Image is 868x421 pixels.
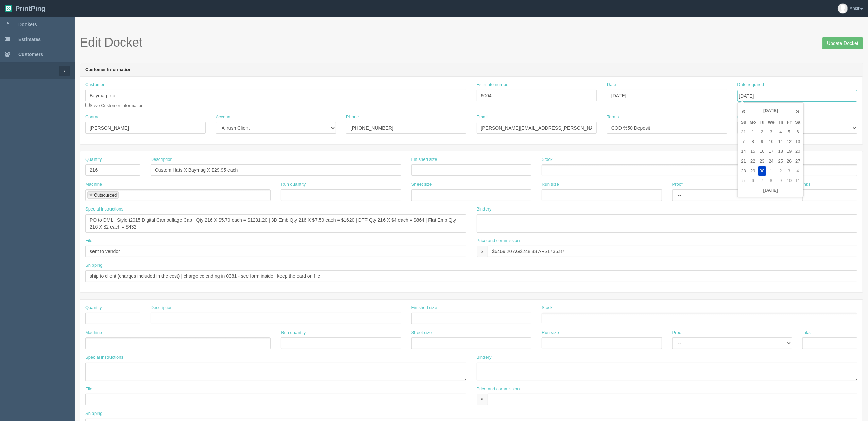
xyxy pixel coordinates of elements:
[739,118,748,128] th: Su
[793,156,802,166] td: 27
[793,176,802,186] td: 11
[346,114,359,120] label: Phone
[5,5,12,12] img: logo-3e63b451c926e2ac314895c53de4908e5d424f24456219fb08d385ab2e579770.png
[739,137,748,147] td: 7
[785,137,793,147] td: 12
[748,156,758,166] td: 22
[766,127,776,137] td: 3
[85,262,103,269] label: Shipping
[785,127,793,137] td: 5
[85,354,123,361] label: Special instructions
[758,137,766,147] td: 9
[281,181,306,188] label: Run quantity
[216,114,232,120] label: Account
[793,104,802,118] th: »
[758,166,766,176] td: 30
[776,176,785,186] td: 9
[793,137,802,147] td: 13
[411,181,432,188] label: Sheet size
[18,22,37,27] span: Dockets
[94,193,117,197] div: Outsourced
[739,127,748,137] td: 31
[785,156,793,166] td: 26
[739,186,802,196] th: [DATE]
[739,166,748,176] td: 28
[793,147,802,156] td: 20
[542,330,559,336] label: Run size
[85,410,103,417] label: Shipping
[411,305,437,311] label: Finished size
[766,166,776,176] td: 1
[766,176,776,186] td: 8
[785,166,793,176] td: 3
[85,82,466,109] div: Save Customer Information
[85,238,92,244] label: File
[737,82,764,88] label: Date required
[802,330,811,336] label: Inks
[766,156,776,166] td: 24
[793,127,802,137] td: 6
[739,104,748,118] th: «
[542,181,559,188] label: Run size
[477,206,492,213] label: Bindery
[85,214,466,233] textarea: PO to DML | Style i2015 Digital Camouflage Cap | Qty 216 X $5.70 each = $1231.20 | 3D Emb Qty 216...
[477,394,488,405] div: $
[542,305,553,311] label: Stock
[785,147,793,156] td: 19
[477,238,520,244] label: Price and commission
[758,156,766,166] td: 23
[766,137,776,147] td: 10
[477,354,492,361] label: Bindery
[748,127,758,137] td: 1
[85,90,466,101] input: Enter customer name
[85,386,92,392] label: File
[85,114,101,120] label: Contact
[411,330,432,336] label: Sheet size
[766,147,776,156] td: 17
[785,176,793,186] td: 10
[748,137,758,147] td: 8
[739,147,748,156] td: 14
[18,52,43,57] span: Customers
[748,176,758,186] td: 6
[776,137,785,147] td: 11
[802,181,811,188] label: Inks
[785,118,793,128] th: Fr
[758,127,766,137] td: 2
[838,4,848,13] img: avatar_default-7531ab5dedf162e01f1e0bb0964e6a185e93c5c22dfe317fb01d7f8cd2b1632c.jpg
[607,114,619,120] label: Terms
[776,156,785,166] td: 25
[411,156,437,163] label: Finished size
[85,156,102,163] label: Quantity
[607,82,616,88] label: Date
[542,156,553,163] label: Stock
[85,330,102,336] label: Machine
[80,63,863,77] header: Customer Information
[793,166,802,176] td: 4
[477,246,488,257] div: $
[477,386,520,392] label: Price and commission
[758,147,766,156] td: 16
[739,176,748,186] td: 5
[776,147,785,156] td: 18
[85,206,123,213] label: Special instructions
[477,114,488,120] label: Email
[776,118,785,128] th: Th
[85,181,102,188] label: Machine
[85,305,102,311] label: Quantity
[477,82,510,88] label: Estimate number
[151,305,173,311] label: Description
[748,118,758,128] th: Mo
[85,82,104,88] label: Customer
[748,104,793,118] th: [DATE]
[793,118,802,128] th: Sa
[748,147,758,156] td: 15
[672,330,683,336] label: Proof
[739,156,748,166] td: 21
[758,176,766,186] td: 7
[281,330,306,336] label: Run quantity
[151,156,173,163] label: Description
[672,181,683,188] label: Proof
[776,127,785,137] td: 4
[776,166,785,176] td: 2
